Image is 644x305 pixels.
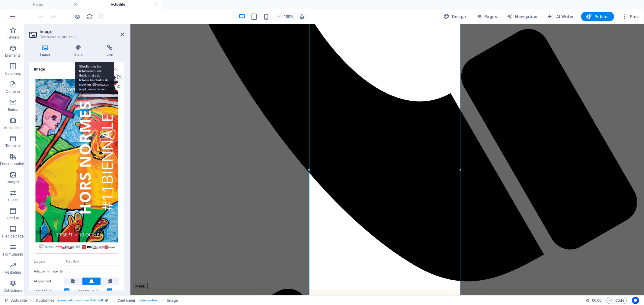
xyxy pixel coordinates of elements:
button: Pages [473,12,499,21]
div: 1-RQhVWUcOw1rRPs8sKl2W6A.jpg [34,78,119,255]
span: Code [609,297,624,304]
a: Cliquez pour annuler la sélection. Double-cliquez pour ouvrir Pages. [5,297,27,304]
span: Navigateur [507,14,538,20]
label: Responsive [77,288,107,295]
i: Lors du redimensionnement, ajuster automatiquement le niveau de zoom en fonction de l'appareil sé... [300,14,305,19]
span: Cliquez pour sélectionner. Double-cliquez pour modifier. [117,297,136,304]
span: . columns-box [138,297,157,304]
button: Navigateur [504,12,540,21]
div: Sélectionnez les fichiers depuis le Gestionnaire de fichiers, les photos du stock ou téléversez u... [75,62,114,93]
nav: breadcrumb [36,297,178,304]
p: Collections [4,288,22,293]
p: Formulaires [3,252,23,257]
p: Pied de page [2,234,24,239]
p: Marketing [5,270,21,275]
button: Plus [619,12,641,21]
p: Favoris [7,35,19,40]
i: Actualiser la page [86,13,93,20]
h4: Style [63,45,95,57]
span: AI Writer [548,14,574,20]
label: Alignement [34,278,64,285]
label: Largeur [34,260,64,263]
p: Contenu [6,89,20,94]
button: Usercentrics [632,297,639,304]
p: Slider [8,198,18,203]
span: . preset-columns-three-v2-default [57,297,103,304]
span: Pages [476,14,497,20]
p: En-tête [7,216,19,221]
h6: 100% [284,13,293,20]
a: Sélectionnez les fichiers depuis le Gestionnaire de fichiers, les photos du stock ou téléversez u... [115,73,123,81]
button: Cliquez ici pour quitter le mode Aperçu et poursuivre l'édition. [74,13,81,20]
button: Publier [581,12,614,21]
span: Plus [621,14,639,20]
span: Design [444,14,466,20]
h4: Image [29,45,63,57]
i: Cet élément est une présélection personnalisable. [105,299,108,302]
button: Code [607,297,627,304]
span: 00 00 [592,297,601,304]
button: reload [86,13,93,20]
p: Boîtes [8,107,18,112]
h4: Actualité [80,1,161,8]
button: 100% [275,13,296,20]
label: Lazyload [34,288,64,295]
p: Accordéon [4,125,22,130]
h2: Image [40,29,124,34]
span: : [596,298,597,303]
p: Images [7,180,19,184]
h4: Lien [96,45,124,57]
span: Publier [586,14,609,20]
h4: Image [29,62,124,73]
h6: Durée de la session [586,297,602,304]
p: Tableaux [5,143,21,148]
span: Cliquez pour sélectionner. Double-cliquez pour modifier. [36,297,55,304]
h3: Élément #ed-1010884621 [40,34,112,40]
span: Cliquez pour sélectionner. Double-cliquez pour modifier. [167,297,178,304]
div: Design (Ctrl+Alt+Y) [441,12,469,21]
button: AI Writer [545,12,576,21]
p: Éléments [5,53,21,58]
button: Design [441,12,469,21]
p: Colonnes [5,71,21,76]
label: Adapter l'image [34,268,64,275]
